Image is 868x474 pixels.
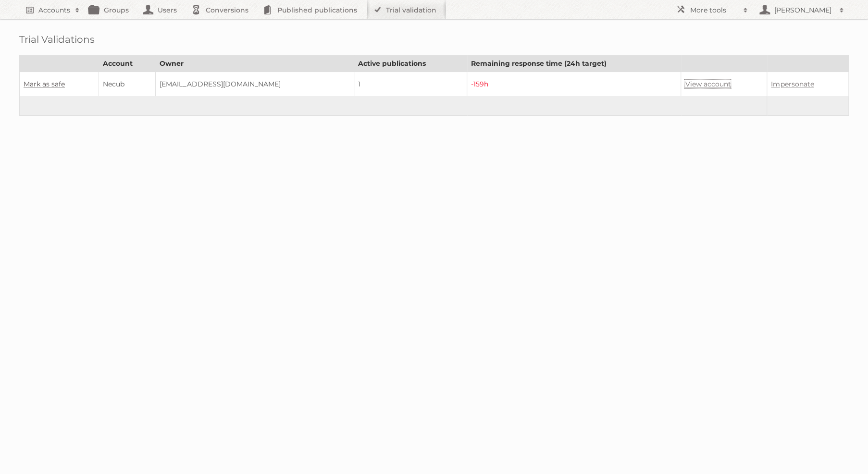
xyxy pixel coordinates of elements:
[771,80,814,88] a: Impersonate
[156,72,354,97] td: [EMAIL_ADDRESS][DOMAIN_NAME]
[19,34,849,45] h1: Trial Validations
[99,55,156,72] th: Account
[471,80,488,88] span: -159h
[24,80,65,88] a: Mark as safe
[156,55,354,72] th: Owner
[354,55,467,72] th: Active publications
[685,80,731,88] a: View account
[772,5,834,15] h2: [PERSON_NAME]
[354,72,467,97] td: 1
[38,5,70,15] h2: Accounts
[467,55,681,72] th: Remaining response time (24h target)
[690,5,738,15] h2: More tools
[99,72,156,97] td: Necub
